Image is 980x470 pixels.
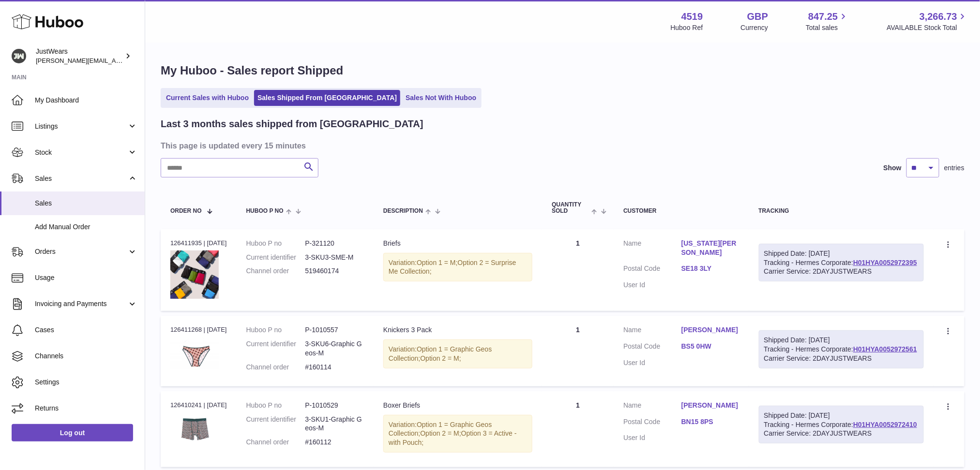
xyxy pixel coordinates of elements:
[759,406,924,444] div: Tracking - Hermes Corporate:
[420,354,461,362] span: Option 2 = M;
[246,325,305,335] dt: Huboo P no
[681,10,703,23] strong: 4519
[623,433,681,442] dt: User Id
[759,330,924,368] div: Tracking - Hermes Corporate:
[671,23,703,32] div: Huboo Ref
[552,202,589,214] span: Quantity Sold
[35,352,137,361] span: Channels
[383,401,532,410] div: Boxer Briefs
[383,339,532,368] div: Variation:
[383,415,532,453] div: Variation:
[806,23,849,32] span: Total sales
[36,57,194,64] span: [PERSON_NAME][EMAIL_ADDRESS][DOMAIN_NAME]
[163,90,252,106] a: Current Sales with Huboo
[681,239,739,257] a: [US_STATE][PERSON_NAME]
[402,90,480,106] a: Sales Not With Huboo
[808,10,838,23] span: 847.25
[759,244,924,282] div: Tracking - Hermes Corporate:
[884,163,902,173] label: Show
[764,267,919,276] div: Carrier Service: 2DAYJUSTWEARS
[170,325,227,334] div: 126411268 | [DATE]
[161,117,423,131] h2: Last 3 months sales shipped from [GEOGRAPHIC_DATA]
[383,253,532,282] div: Variation:
[383,325,532,335] div: Knickers 3 Pack
[170,250,219,299] img: 45191626890105.jpg
[305,415,364,433] dd: 3-SKU1-Graphic Geos-M
[920,10,957,23] span: 3,266.73
[853,345,917,353] a: H01HYA0052972561
[246,363,305,372] dt: Channel order
[35,174,127,183] span: Sales
[35,122,127,131] span: Listings
[246,401,305,410] dt: Huboo P no
[389,345,492,362] span: Option 1 = Graphic Geos Collection;
[542,229,614,311] td: 1
[747,10,768,23] strong: GBP
[623,280,681,290] dt: User Id
[623,401,681,412] dt: Name
[806,10,849,32] a: 847.25 Total sales
[389,259,516,276] span: Option 2 = Surprise Me Collection;
[161,63,965,78] h1: My Huboo - Sales report Shipped
[383,208,423,214] span: Description
[35,199,137,208] span: Sales
[764,249,919,258] div: Shipped Date: [DATE]
[417,259,457,266] span: Option 1 = M;
[681,417,739,426] a: BN15 8PS
[305,363,364,372] dd: #160114
[35,378,137,387] span: Settings
[35,247,127,256] span: Orders
[246,266,305,276] dt: Channel order
[623,417,681,429] dt: Postal Code
[681,342,739,351] a: BS5 0HW
[254,90,400,106] a: Sales Shipped From [GEOGRAPHIC_DATA]
[623,239,681,260] dt: Name
[35,96,137,105] span: My Dashboard
[887,10,968,32] a: 3,266.73 AVAILABLE Stock Total
[35,222,137,232] span: Add Manual Order
[305,239,364,248] dd: P-321120
[305,438,364,447] dd: #160112
[305,339,364,358] dd: 3-SKU6-Graphic Geos-M
[764,411,919,420] div: Shipped Date: [DATE]
[12,424,133,441] a: Log out
[35,325,137,335] span: Cases
[246,208,284,214] span: Huboo P no
[305,325,364,335] dd: P-1010557
[623,358,681,367] dt: User Id
[170,239,227,248] div: 126411935 | [DATE]
[389,429,517,446] span: Option 3 = Active - with Pouch;
[170,338,219,370] img: 45191726769363.jpg
[623,208,739,214] div: Customer
[759,208,924,214] div: Tracking
[764,336,919,345] div: Shipped Date: [DATE]
[681,325,739,335] a: [PERSON_NAME]
[35,148,127,157] span: Stock
[623,342,681,353] dt: Postal Code
[681,264,739,273] a: SE18 3LY
[36,47,123,65] div: JustWears
[764,429,919,438] div: Carrier Service: 2DAYJUSTWEARS
[944,163,965,173] span: entries
[383,239,532,248] div: Briefs
[246,415,305,433] dt: Current identifier
[853,421,917,428] a: H01HYA0052972410
[305,401,364,410] dd: P-1010529
[305,266,364,276] dd: 519460174
[35,299,127,308] span: Invoicing and Payments
[542,391,614,468] td: 1
[887,23,968,32] span: AVAILABLE Stock Total
[246,438,305,447] dt: Channel order
[741,23,769,32] div: Currency
[170,412,219,445] img: 45191726759734.JPG
[305,253,364,262] dd: 3-SKU3-SME-M
[623,325,681,337] dt: Name
[161,140,962,151] h3: This page is updated every 15 minutes
[542,316,614,386] td: 1
[170,401,227,410] div: 126410241 | [DATE]
[853,259,917,266] a: H01HYA0052972395
[246,239,305,248] dt: Huboo P no
[681,401,739,410] a: [PERSON_NAME]
[623,264,681,276] dt: Postal Code
[420,429,461,437] span: Option 2 = M;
